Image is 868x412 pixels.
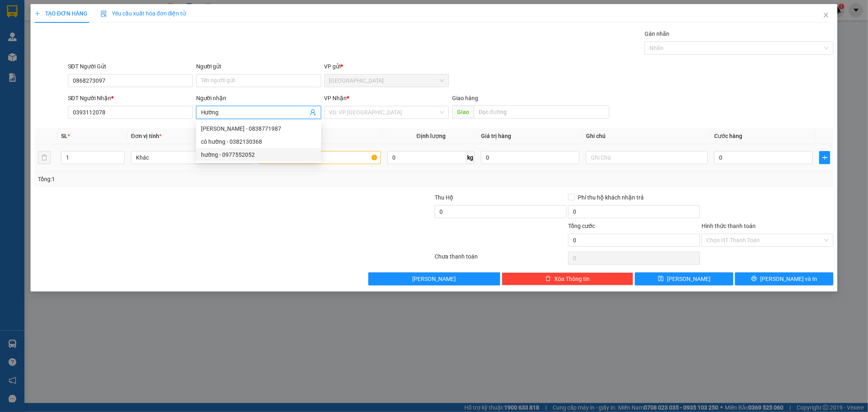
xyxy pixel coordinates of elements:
div: cô hường - 0382130368 [196,135,321,148]
button: plus [819,151,830,164]
span: Định lượng [417,133,446,139]
span: Cước hàng [714,133,742,139]
span: TẠO ĐƠN HÀNG [35,10,87,17]
span: Giá trị hàng [481,133,511,139]
span: kg [466,151,474,164]
span: Gửi: [7,7,20,15]
span: Yêu cầu xuất hóa đơn điện tử [101,10,186,17]
span: Sài Gòn [329,75,444,87]
span: VP Nhận [324,95,347,101]
input: Ghi Chú [586,151,708,164]
span: [PERSON_NAME] [667,274,711,283]
span: Nhận: [95,8,115,16]
div: [PERSON_NAME] - 0838771987 [201,124,316,133]
div: Chưa thanh toán [434,252,568,266]
span: Xóa Thông tin [554,274,590,283]
div: 0911070825 [95,26,160,38]
span: close [823,12,829,18]
span: plus [820,154,830,161]
div: SĐT Người Gửi [68,62,193,71]
input: Dọc đường [474,105,609,118]
span: plus [35,11,40,16]
span: Phí thu hộ khách nhận trả [575,193,647,202]
button: save[PERSON_NAME] [635,272,733,285]
span: user-add [310,109,316,116]
div: 100.000 [94,43,161,54]
div: Romen [95,7,160,17]
div: Trịnh Hường - 0838771987 [196,122,321,135]
div: Người nhận [196,94,321,103]
label: Gán nhãn [645,31,669,37]
label: Hình thức thanh toán [702,223,756,229]
span: SL [61,133,68,139]
span: CC : [94,45,105,53]
div: VP gửi [324,62,449,71]
div: hường - 0977552052 [201,150,316,159]
button: [PERSON_NAME] [368,272,500,285]
div: Tổng: 1 [38,175,335,184]
span: Giao hàng [452,95,478,101]
button: delete [38,151,51,164]
input: 0 [481,151,579,164]
span: SL [77,58,88,70]
button: printer[PERSON_NAME] và In [735,272,833,285]
img: icon [101,11,107,17]
div: Người gửi [196,62,321,71]
button: Close [815,4,837,27]
span: Đơn vị tính [131,133,162,139]
div: Tên hàng: 2 bao ( : 2 ) [7,59,160,69]
div: [GEOGRAPHIC_DATA] [7,7,90,25]
div: SĐT Người Nhận [68,94,193,103]
span: printer [751,276,757,282]
span: delete [545,276,551,282]
div: [PERSON_NAME] [95,17,160,26]
span: [PERSON_NAME] [412,274,456,283]
span: Khác [136,151,248,164]
div: hường - 0977552052 [196,148,321,161]
span: Giao [452,105,474,118]
span: Thu Hộ [435,194,453,201]
th: Ghi chú [583,128,711,144]
div: cô hường - 0382130368 [201,137,316,146]
span: [PERSON_NAME] và In [760,274,817,283]
span: save [658,276,664,282]
span: Tổng cước [568,223,595,229]
button: deleteXóa Thông tin [502,272,634,285]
